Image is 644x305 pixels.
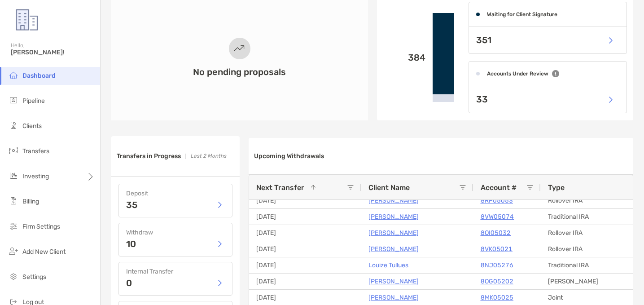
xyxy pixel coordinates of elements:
span: Investing [22,172,49,180]
img: clients icon [8,120,19,131]
p: 351 [476,35,491,46]
h4: Waiting for Client Signature [487,11,557,18]
img: settings icon [8,271,19,282]
a: Louize Tullues [368,260,408,271]
span: Clients [22,122,42,130]
span: Client Name [368,183,410,192]
a: 8MK05025 [481,292,513,303]
span: Add New Client [22,248,66,256]
a: 8RP05053 [481,195,513,206]
a: [PERSON_NAME] [368,227,419,239]
p: Last 2 Months [190,150,226,162]
div: [DATE] [249,225,361,241]
img: transfers icon [8,145,19,156]
div: [DATE] [249,257,361,273]
span: Pipeline [22,97,45,105]
p: 10 [126,239,136,248]
img: billing icon [8,195,19,206]
div: [DATE] [249,209,361,225]
a: [PERSON_NAME] [368,276,419,287]
span: Type [548,183,565,192]
p: 0 [126,278,132,287]
p: 33 [476,94,488,105]
span: Billing [22,198,39,205]
p: 35 [126,200,137,209]
a: [PERSON_NAME] [368,211,419,222]
a: 8VW05074 [481,211,514,222]
h3: No pending proposals [193,66,286,77]
a: 8NJ05276 [481,260,513,271]
a: [PERSON_NAME] [368,195,419,206]
span: Firm Settings [22,223,60,230]
img: pipeline icon [8,95,19,106]
a: 8VK05021 [481,243,513,255]
img: dashboard icon [8,70,19,80]
h4: Deposit [126,190,225,197]
span: Settings [22,273,46,281]
img: add_new_client icon [8,246,19,256]
h3: Transfers in Progress [117,152,181,160]
a: [PERSON_NAME] [368,243,419,255]
img: firm-settings icon [8,221,19,231]
div: [DATE] [249,274,361,289]
a: 8OI05032 [481,227,511,239]
span: [PERSON_NAME]! [11,49,95,56]
a: 8OG05202 [481,276,513,287]
h4: Internal Transfer [126,268,225,275]
h4: Accounts Under Review [487,71,548,77]
img: investing icon [8,170,19,181]
span: Transfers [22,147,49,155]
img: Zoe Logo [11,4,43,36]
a: [PERSON_NAME] [368,292,419,303]
span: Next Transfer [256,183,304,192]
h3: Upcoming Withdrawals [254,152,324,160]
span: Account # [481,183,517,192]
h4: Withdraw [126,229,225,236]
span: Dashboard [22,72,56,80]
div: [DATE] [249,193,361,208]
p: 384 [384,52,426,63]
div: [DATE] [249,241,361,257]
